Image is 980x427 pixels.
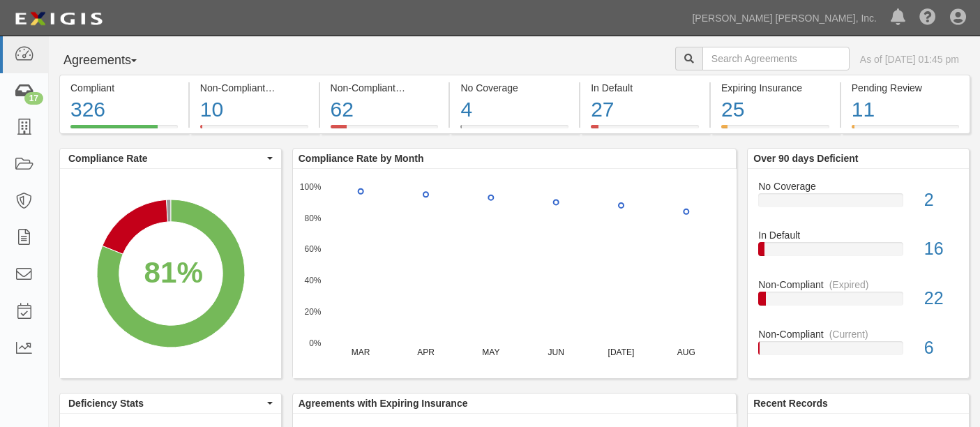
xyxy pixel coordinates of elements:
[591,95,699,125] div: 27
[758,179,958,229] a: No Coverage2
[753,398,828,409] b: Recent Records
[482,347,499,357] text: MAY
[299,398,468,409] b: Agreements with Expiring Insurance
[748,278,969,292] div: Non-Compliant
[580,125,709,136] a: In Default27
[352,347,370,357] text: MAR
[758,327,958,366] a: Non-Compliant(Current)6
[702,47,850,70] input: Search Agreements
[271,81,310,95] div: (Current)
[68,151,264,165] span: Compliance Rate
[10,6,107,31] img: logo-5460c22ac91f19d4615b14bd174203de0afe785f0fc80cf4dbbc73dc1793850b.png
[293,169,737,378] svg: A chart.
[591,81,699,95] div: In Default
[548,347,564,357] text: JUN
[919,10,936,27] i: Help Center - Complianz
[304,213,321,223] text: 80%
[320,125,449,136] a: Non-Compliant(Expired)62
[70,81,178,95] div: Compliant
[200,95,308,125] div: 10
[914,336,969,361] div: 6
[677,347,695,357] text: AUG
[460,81,568,95] div: No Coverage
[60,394,281,413] button: Deficiency Stats
[450,125,579,136] a: No Coverage4
[190,125,319,136] a: Non-Compliant(Current)10
[748,179,969,193] div: No Coverage
[144,252,203,294] div: 81%
[60,149,281,168] button: Compliance Rate
[914,286,969,311] div: 22
[852,95,959,125] div: 11
[331,95,439,125] div: 62
[60,169,281,378] svg: A chart.
[748,327,969,341] div: Non-Compliant
[309,338,322,347] text: 0%
[24,92,43,105] div: 17
[417,347,435,357] text: APR
[758,278,958,327] a: Non-Compliant(Expired)22
[721,95,829,125] div: 25
[753,153,858,164] b: Over 90 days Deficient
[304,276,321,285] text: 40%
[748,228,969,242] div: In Default
[685,4,884,32] a: [PERSON_NAME] [PERSON_NAME], Inc.
[829,278,869,292] div: (Expired)
[608,347,634,357] text: [DATE]
[200,81,308,95] div: Non-Compliant (Current)
[304,244,321,254] text: 60%
[299,153,424,164] b: Compliance Rate by Month
[300,181,322,191] text: 100%
[841,125,970,136] a: Pending Review11
[331,81,439,95] div: Non-Compliant (Expired)
[70,95,178,125] div: 326
[460,95,568,125] div: 4
[711,125,840,136] a: Expiring Insurance25
[914,237,969,262] div: 16
[304,307,321,317] text: 20%
[68,396,264,410] span: Deficiency Stats
[829,327,868,341] div: (Current)
[852,81,959,95] div: Pending Review
[401,81,441,95] div: (Expired)
[914,188,969,213] div: 2
[59,47,164,75] button: Agreements
[721,81,829,95] div: Expiring Insurance
[758,228,958,278] a: In Default16
[860,52,959,66] div: As of [DATE] 01:45 pm
[59,125,188,136] a: Compliant326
